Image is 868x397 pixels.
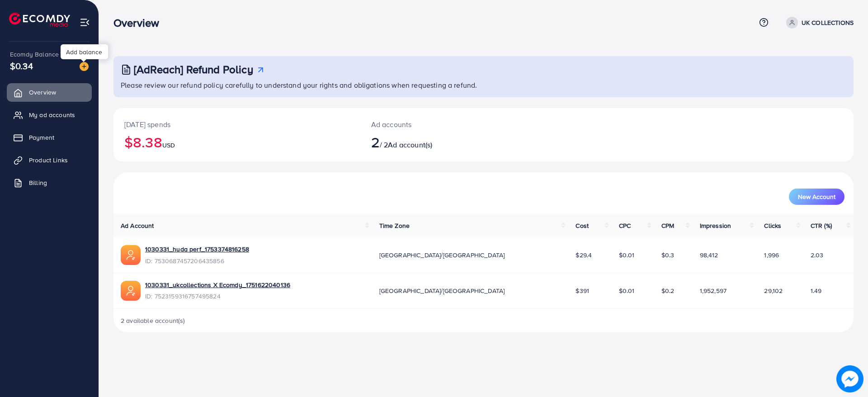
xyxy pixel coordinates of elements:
[7,106,92,124] a: My ad accounts
[798,194,835,200] span: New Account
[576,286,589,295] span: $391
[802,17,854,28] p: UK COLLECTIONS
[619,250,635,260] span: $0.01
[700,221,731,230] span: Impression
[811,221,832,230] span: CTR (%)
[7,128,92,147] a: Payment
[145,256,249,265] span: ID: 7530687457206435856
[379,221,410,230] span: Time Zone
[388,140,432,150] span: Ad account(s)
[80,62,89,71] img: image
[10,50,59,59] span: Ecomdy Balance
[61,44,108,59] div: Add balance
[661,250,675,260] span: $0.3
[121,221,154,230] span: Ad Account
[145,292,290,301] span: ID: 7523159316757495824
[121,245,141,265] img: ic-ads-acc.e4c84228.svg
[10,59,33,72] span: $0.34
[371,119,534,130] p: Ad accounts
[619,221,631,230] span: CPC
[145,245,249,254] a: 1030331_huda perf_1753374816258
[29,133,54,142] span: Payment
[811,250,824,260] span: 2.03
[700,286,726,295] span: 1,952,597
[134,63,253,76] h3: [AdReach] Refund Policy
[7,174,92,192] a: Billing
[121,281,141,301] img: ic-ads-acc.e4c84228.svg
[811,286,822,295] span: 1.49
[7,151,92,169] a: Product Links
[121,316,185,325] span: 2 available account(s)
[576,250,592,260] span: $29.4
[576,221,589,230] span: Cost
[764,286,783,295] span: 29,102
[379,286,505,295] span: [GEOGRAPHIC_DATA]/[GEOGRAPHIC_DATA]
[113,16,166,29] h3: Overview
[7,83,92,101] a: Overview
[9,13,70,27] img: logo
[80,17,90,28] img: menu
[783,17,854,28] a: UK COLLECTIONS
[145,280,290,289] a: 1030331_ukcollections X Ecomdy_1751622040136
[379,250,505,260] span: [GEOGRAPHIC_DATA]/[GEOGRAPHIC_DATA]
[619,286,635,295] span: $0.01
[29,178,47,187] span: Billing
[162,141,175,150] span: USD
[371,132,380,152] span: 2
[789,189,844,205] button: New Account
[661,221,674,230] span: CPM
[837,366,863,392] img: image
[124,119,349,130] p: [DATE] spends
[764,250,779,260] span: 1,996
[764,221,781,230] span: Clicks
[661,286,675,295] span: $0.2
[124,133,349,151] h2: $8.38
[29,88,56,97] span: Overview
[121,80,848,90] p: Please review our refund policy carefully to understand your rights and obligations when requesti...
[371,133,534,151] h2: / 2
[29,156,68,165] span: Product Links
[700,250,718,260] span: 98,412
[29,110,75,119] span: My ad accounts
